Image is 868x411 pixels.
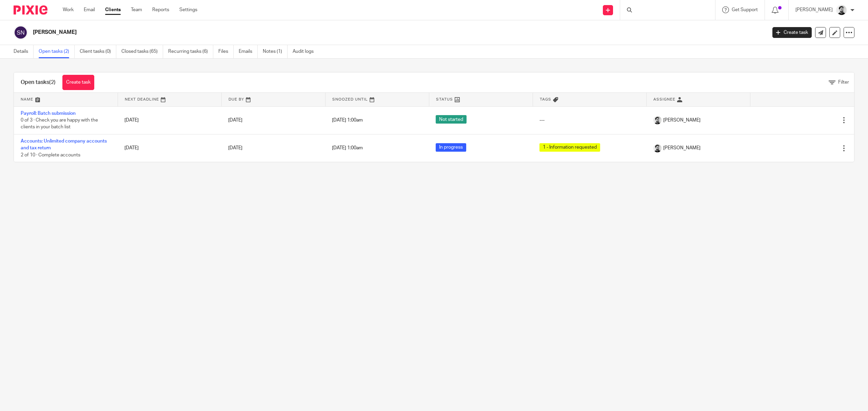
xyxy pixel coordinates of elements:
span: [PERSON_NAME] [663,145,701,151]
div: --- [539,117,640,124]
a: Details [14,45,34,58]
img: svg%3E [14,25,28,40]
a: Settings [179,6,197,13]
span: Tags [540,98,551,101]
span: Status [436,98,453,101]
img: Cam_2025.jpg [653,116,662,124]
a: Client tasks (0) [80,45,116,58]
a: Audit logs [293,45,319,58]
span: Filter [838,80,849,85]
img: Pixie [14,5,47,15]
a: Reports [152,6,169,13]
span: Not started [436,115,467,124]
a: Emails [239,45,258,58]
a: Clients [105,6,121,13]
span: 1 - Information requested [539,143,600,152]
a: Accounts: Unlimited company accounts and tax return [21,139,107,150]
a: Work [63,6,74,13]
p: [PERSON_NAME] [795,6,833,13]
span: (2) [49,80,56,85]
td: [DATE] [118,106,221,134]
span: 2 of 10 · Complete accounts [21,153,80,157]
a: Email [84,6,95,13]
span: [DATE] 1:00am [332,118,363,123]
a: Payroll: Batch submission [21,111,76,116]
span: [DATE] [228,146,242,151]
img: Cam_2025.jpg [836,5,847,16]
td: [DATE] [118,134,221,162]
span: [DATE] [228,118,242,123]
a: Files [218,45,234,58]
span: In progress [436,143,466,152]
a: Open tasks (2) [39,45,75,58]
span: [PERSON_NAME] [663,117,701,124]
img: Cam_2025.jpg [653,144,662,152]
a: Notes (1) [263,45,288,58]
a: Team [131,6,142,13]
h2: [PERSON_NAME] [33,29,616,36]
span: Snoozed Until [332,98,368,101]
span: 0 of 3 · Check you are happy with the clients in your batch list [21,118,98,130]
a: Closed tasks (65) [121,45,163,58]
a: Create task [62,75,94,90]
span: Get Support [732,7,758,12]
a: Create task [772,27,812,38]
span: [DATE] 1:00am [332,146,363,151]
a: Recurring tasks (6) [168,45,213,58]
h1: Open tasks [21,79,56,86]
